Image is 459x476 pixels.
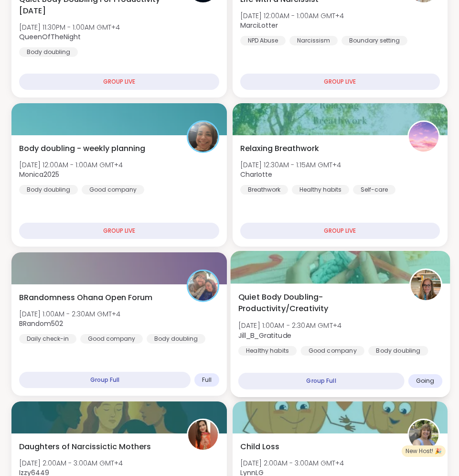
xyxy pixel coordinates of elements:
[188,122,218,151] img: Monica2025
[19,458,123,468] span: [DATE] 2:00AM - 3:00AM GMT+4
[82,185,144,195] div: Good company
[19,309,120,319] span: [DATE] 1:00AM - 2:30AM GMT+4
[300,346,364,356] div: Good company
[410,270,440,300] img: Jill_B_Gratitude
[342,36,407,45] div: Boundary setting
[240,21,278,30] b: MarciLotter
[240,458,344,468] span: [DATE] 2:00AM - 3:00AM GMT+4
[240,74,440,90] div: GROUP LIVE
[240,11,344,21] span: [DATE] 12:00AM - 1:00AM GMT+4
[202,376,212,384] span: Full
[19,372,191,388] div: Group Full
[238,373,404,389] div: Group Full
[238,330,291,340] b: Jill_B_Gratitude
[19,22,120,32] span: [DATE] 11:30PM - 1:00AM GMT+4
[19,223,219,239] div: GROUP LIVE
[19,170,59,179] b: Monica2025
[289,36,338,45] div: Narcissism
[353,185,395,195] div: Self-care
[19,334,76,344] div: Daily check-in
[188,271,218,301] img: BRandom502
[409,420,438,450] img: LynnLG
[409,122,438,151] img: CharIotte
[19,319,63,328] b: BRandom502
[19,32,81,42] b: QueenOfTheNight
[238,346,296,356] div: Healthy habits
[240,185,288,195] div: Breathwork
[80,334,143,344] div: Good company
[240,441,279,453] span: Child Loss
[19,292,152,303] span: BRandomness Ohana Open Forum
[240,143,319,154] span: Relaxing Breathwork
[19,74,219,90] div: GROUP LIVE
[240,160,341,170] span: [DATE] 12:30AM - 1:15AM GMT+4
[240,170,272,179] b: CharIotte
[238,291,398,314] span: Quiet Body Doubling- Productivity/Creativity
[19,143,145,154] span: Body doubling - weekly planning
[292,185,349,195] div: Healthy habits
[240,223,440,239] div: GROUP LIVE
[188,420,218,450] img: Izzy6449
[19,185,78,195] div: Body doubling
[402,445,446,457] div: New Host! 🎉
[19,441,151,453] span: Daughters of Narcissictic Mothers
[416,377,434,385] span: Going
[19,160,123,170] span: [DATE] 12:00AM - 1:00AM GMT+4
[240,36,286,45] div: NPD Abuse
[368,346,428,356] div: Body doubling
[19,47,78,57] div: Body doubling
[147,334,205,344] div: Body doubling
[238,321,341,330] span: [DATE] 1:00AM - 2:30AM GMT+4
